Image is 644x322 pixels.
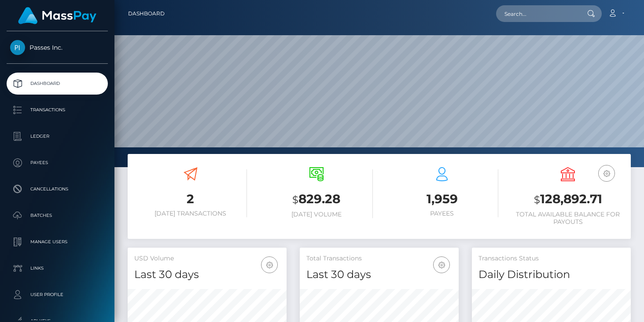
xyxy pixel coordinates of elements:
[7,44,108,51] span: Passes Inc.
[260,190,373,209] h3: 829.28
[7,231,108,253] a: Manage Users
[478,254,624,263] h5: Transactions Status
[386,190,499,208] h3: 1,959
[10,183,104,196] p: Cancellations
[512,211,624,226] h6: Total Available Balance for Payouts
[7,284,108,306] a: User Profile
[292,194,298,206] small: $
[134,190,247,208] h3: 2
[386,210,499,217] h6: Payees
[10,156,104,169] p: Payees
[7,178,108,200] a: Cancellations
[128,4,165,23] a: Dashboard
[7,152,108,174] a: Payees
[10,209,104,222] p: Batches
[306,267,452,282] h4: Last 30 days
[7,125,108,147] a: Ledger
[260,211,373,218] h6: [DATE] Volume
[7,205,108,227] a: Batches
[496,5,579,22] input: Search...
[134,267,280,282] h4: Last 30 days
[512,190,624,209] h3: 128,892.71
[10,77,104,90] p: Dashboard
[7,257,108,279] a: Links
[10,235,104,249] p: Manage Users
[18,7,96,24] img: MassPay Logo
[10,262,104,275] p: Links
[7,99,108,121] a: Transactions
[10,40,25,55] img: Passes Inc.
[7,73,108,95] a: Dashboard
[10,130,104,143] p: Ledger
[10,103,104,117] p: Transactions
[10,288,104,301] p: User Profile
[134,254,280,263] h5: USD Volume
[306,254,452,263] h5: Total Transactions
[478,267,624,282] h4: Daily Distribution
[134,210,247,217] h6: [DATE] Transactions
[534,194,540,206] small: $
